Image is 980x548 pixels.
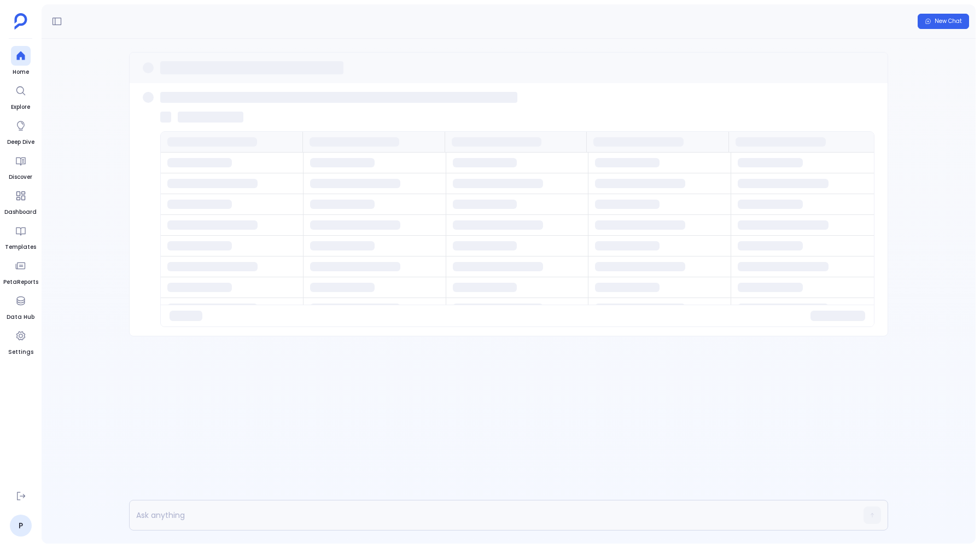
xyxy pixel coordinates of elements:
a: PetaReports [3,256,38,287]
a: Data Hub [7,291,34,322]
span: Home [11,68,31,77]
a: Home [11,46,31,77]
span: Discover [9,173,32,182]
img: petavue logo [14,13,27,30]
a: Templates [5,221,36,252]
span: PetaReports [3,278,38,287]
button: New Chat [918,14,969,29]
a: Discover [9,151,32,182]
span: Deep Dive [7,138,34,147]
span: New Chat [935,18,962,25]
span: Dashboard [4,208,37,217]
span: Templates [5,243,36,252]
span: Settings [8,348,33,357]
a: P [10,515,32,537]
a: Deep Dive [7,116,34,147]
span: Data Hub [7,313,34,322]
a: Dashboard [4,186,37,217]
a: Explore [11,81,31,112]
a: Settings [8,326,33,357]
span: Explore [11,103,31,112]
